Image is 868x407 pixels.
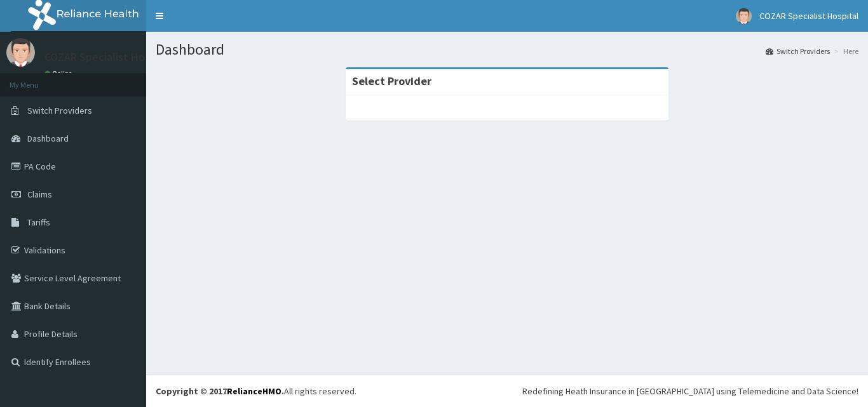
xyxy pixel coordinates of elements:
p: COZAR Specialist Hospital [44,51,173,63]
span: Switch Providers [27,105,92,116]
a: Online [44,69,75,78]
div: Redefining Heath Insurance in [GEOGRAPHIC_DATA] using Telemedicine and Data Science! [522,385,858,397]
strong: Copyright © 2017 . [156,385,284,397]
footer: All rights reserved. [146,375,868,407]
img: User Image [6,38,35,67]
img: User Image [736,8,752,24]
li: Here [831,46,858,57]
h1: Dashboard [156,41,858,58]
span: Claims [27,189,52,200]
span: Tariffs [27,217,50,228]
strong: Select Provider [352,74,431,88]
a: RelianceHMO [227,385,281,397]
span: Dashboard [27,133,69,144]
span: COZAR Specialist Hospital [759,10,858,22]
a: Switch Providers [766,46,830,57]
